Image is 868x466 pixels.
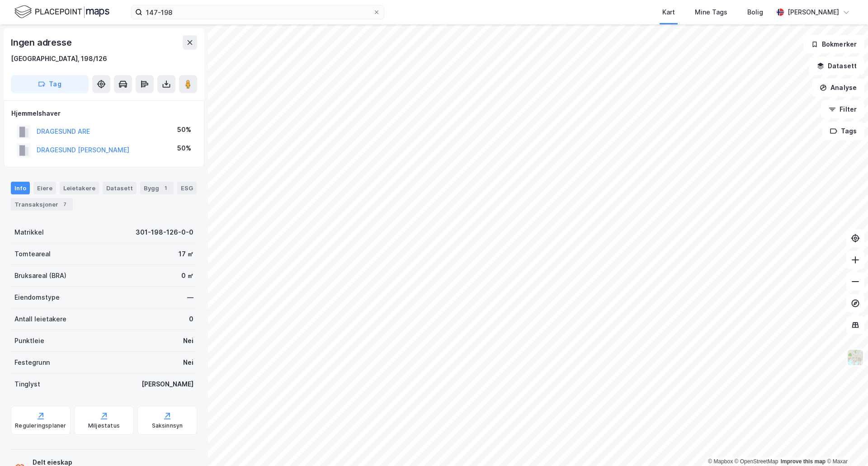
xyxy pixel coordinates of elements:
a: Mapbox [708,458,733,465]
button: Analyse [812,79,864,97]
div: Miljøstatus [88,422,120,429]
div: Antall leietakere [14,314,66,325]
div: Bygg [140,182,174,194]
div: Kontrollprogram for chat [823,423,868,466]
div: Reguleringsplaner [15,422,66,429]
div: Kart [662,7,675,18]
div: Transaksjoner [11,198,73,211]
div: 50% [177,124,191,135]
div: 50% [177,143,191,154]
input: Søk på adresse, matrikkel, gårdeiere, leietakere eller personer [142,5,373,19]
div: Punktleie [14,335,44,346]
div: Datasett [103,182,137,194]
div: Leietakere [60,182,99,194]
div: 301-198-126-0-0 [136,227,193,238]
a: OpenStreetMap [735,458,778,465]
div: Matrikkel [14,227,44,238]
div: Eiendomstype [14,292,60,303]
div: Eiere [33,182,56,194]
div: — [187,292,193,303]
div: Tinglyst [14,379,40,390]
div: [PERSON_NAME] [142,379,193,390]
button: Tag [11,75,89,93]
div: Bruksareal (BRA) [14,270,66,281]
div: Mine Tags [695,7,727,18]
div: Saksinnsyn [152,422,183,429]
div: [PERSON_NAME] [788,7,839,18]
button: Datasett [809,57,864,75]
img: Z [847,349,864,366]
div: 0 ㎡ [181,270,193,281]
a: Improve this map [781,458,826,465]
div: Info [11,182,30,194]
div: 17 ㎡ [179,249,193,259]
div: Nei [183,357,193,368]
div: [GEOGRAPHIC_DATA], 198/126 [11,53,107,64]
div: 1 [161,184,170,193]
div: Bolig [747,7,763,18]
div: Tomteareal [14,249,51,259]
div: Festegrunn [14,357,50,368]
div: ESG [177,182,197,194]
img: logo.f888ab2527a4732fd821a326f86c7f29.svg [14,4,109,20]
div: Ingen adresse [11,35,73,50]
iframe: Chat Widget [823,423,868,466]
div: 7 [60,200,69,209]
div: Nei [183,335,193,346]
button: Tags [822,122,864,140]
div: Hjemmelshaver [11,108,197,119]
button: Filter [821,100,864,118]
button: Bokmerker [803,35,864,53]
div: 0 [189,314,193,325]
